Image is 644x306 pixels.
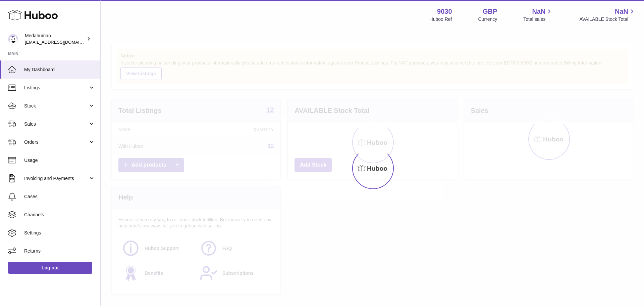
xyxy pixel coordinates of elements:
[24,157,95,164] span: Usage
[25,39,99,45] span: [EMAIL_ADDRESS][DOMAIN_NAME]
[579,16,636,23] span: AVAILABLE Stock Total
[437,7,452,16] strong: 9030
[25,33,85,45] div: Medahuman
[24,175,88,182] span: Invoicing and Payments
[24,139,88,145] span: Orders
[8,34,18,44] img: internalAdmin-9030@internal.huboo.com
[478,16,497,23] div: Currency
[24,248,95,254] span: Returns
[24,193,95,200] span: Cases
[532,7,545,16] span: NaN
[523,16,553,23] span: Total sales
[483,7,497,16] strong: GBP
[24,212,95,218] span: Channels
[430,16,452,23] div: Huboo Ref
[579,7,636,23] a: NaN AVAILABLE Stock Total
[24,121,88,127] span: Sales
[24,103,88,109] span: Stock
[24,67,95,73] span: My Dashboard
[615,7,628,16] span: NaN
[523,7,553,23] a: NaN Total sales
[24,85,88,91] span: Listings
[24,230,95,236] span: Settings
[8,262,92,274] a: Log out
